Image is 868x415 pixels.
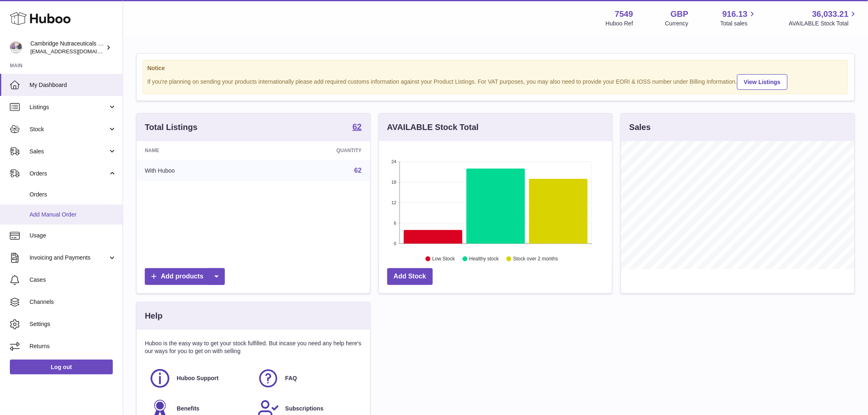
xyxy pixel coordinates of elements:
[665,20,689,27] div: Currency
[30,170,108,178] span: Orders
[30,125,108,133] span: Stock
[30,298,116,306] span: Channels
[147,73,844,90] div: If you're planning on sending your products internationally please add required customs informati...
[469,256,499,262] text: Healthy stock
[30,103,108,111] span: Listings
[145,310,162,322] h3: Help
[737,74,788,90] a: View Listings
[30,48,121,55] span: [EMAIL_ADDRESS][DOMAIN_NAME]
[10,41,22,54] img: qvc@camnutra.com
[30,191,116,198] span: Orders
[30,254,108,262] span: Invoicing and Payments
[177,405,199,413] span: Benefits
[606,20,633,27] div: Huboo Ref
[391,200,396,205] text: 12
[432,256,455,262] text: Low Stock
[30,276,116,284] span: Cases
[149,367,249,390] a: Huboo Support
[30,342,116,350] span: Returns
[615,9,633,20] strong: 7549
[513,256,558,262] text: Stock over 2 months
[30,81,116,89] span: My Dashboard
[145,122,198,133] h3: Total Listings
[285,405,323,413] span: Subscriptions
[671,9,688,20] strong: GBP
[137,160,260,181] td: With Huboo
[30,320,116,328] span: Settings
[257,367,357,390] a: FAQ
[30,40,104,55] div: Cambridge Nutraceuticals Ltd
[789,9,858,27] a: 36,033.21 AVAILABLE Stock Total
[354,167,362,174] a: 62
[391,180,396,185] text: 18
[137,141,260,160] th: Name
[10,360,113,374] a: Log out
[722,9,747,20] span: 916.13
[145,268,225,285] a: Add products
[147,64,844,72] strong: Notice
[260,141,370,160] th: Quantity
[352,123,361,131] strong: 62
[394,241,396,246] text: 0
[285,374,297,382] span: FAQ
[629,122,651,133] h3: Sales
[789,20,858,27] span: AVAILABLE Stock Total
[30,211,116,219] span: Add Manual Order
[394,221,396,226] text: 6
[352,123,361,132] a: 62
[387,122,479,133] h3: AVAILABLE Stock Total
[720,20,757,27] span: Total sales
[391,159,396,164] text: 24
[720,9,757,27] a: 916.13 Total sales
[812,9,849,20] span: 36,033.21
[177,374,219,382] span: Huboo Support
[387,268,433,285] a: Add Stock
[30,148,108,155] span: Sales
[145,340,362,355] p: Huboo is the easy way to get your stock fulfilled. But incase you need any help here's our ways f...
[30,232,116,239] span: Usage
